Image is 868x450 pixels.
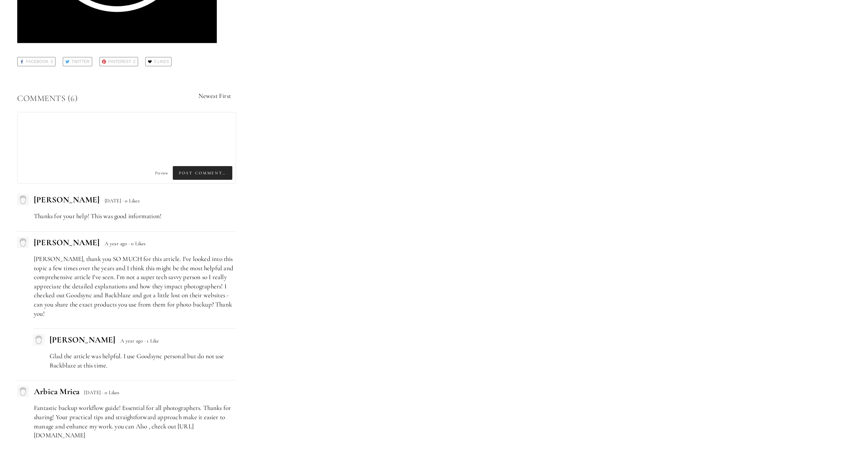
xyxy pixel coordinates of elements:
span: · 1 Like [144,338,159,344]
span: Comments (6) [17,93,78,103]
span: 5 Likes [154,58,169,66]
span: Preview [155,171,168,175]
span: · 0 Likes [122,198,140,204]
span: [DATE] [84,389,101,396]
span: Pinterest [108,58,131,66]
span: Post Comment… [173,166,232,180]
span: Twitter [72,58,90,66]
p: Thanks for your help! This was good information! [34,212,236,221]
a: 5 Likes [145,57,172,66]
a: Twitter [63,57,92,66]
p: [PERSON_NAME], thank you SO MUCH for this article. I've looked into this topic a few times over t... [34,254,236,318]
span: · 0 Likes [129,240,146,247]
span: Arbica Mriea [34,386,79,397]
span: · 0 Likes [102,389,119,396]
span: [DATE] [105,198,121,204]
span: [PERSON_NAME] [50,335,115,345]
span: 2 [133,58,135,66]
a: Pinterest2 [99,57,138,66]
span: [PERSON_NAME] [34,237,100,248]
p: Glad the article was helpful. I use Goodsync personal but do not use Backblaze at this time. [50,352,236,370]
span: A year ago [105,240,127,247]
span: 0 [51,58,53,66]
p: Fantastic backup workflow guide! Essential for all photographers. Thanks for sharing! Your practi... [34,403,236,440]
a: Facebook0 [17,57,56,66]
span: [PERSON_NAME] [34,195,100,205]
span: A year ago [120,338,143,344]
span: Facebook [26,58,49,66]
